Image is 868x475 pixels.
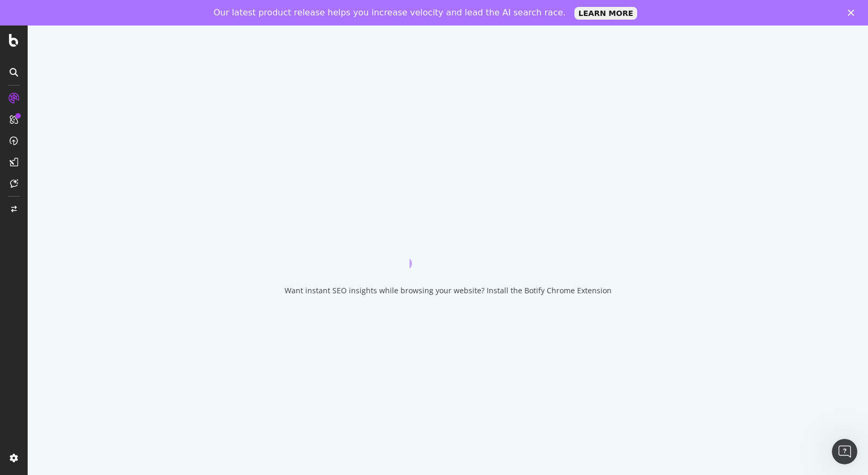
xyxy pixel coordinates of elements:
[214,7,566,18] div: Our latest product release helps you increase velocity and lead the AI search race.
[285,285,612,296] div: Want instant SEO insights while browsing your website? Install the Botify Chrome Extension
[410,230,486,268] div: animation
[574,7,638,20] a: LEARN MORE
[848,10,858,16] div: Fermer
[832,439,857,464] iframe: Intercom live chat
